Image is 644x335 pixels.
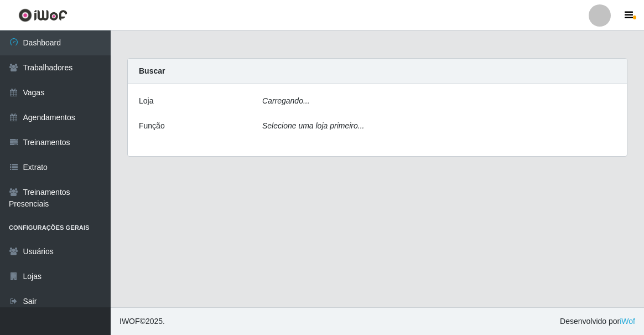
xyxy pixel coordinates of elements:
i: Carregando... [262,96,310,105]
strong: Buscar [139,66,165,75]
span: © 2025 . [120,316,165,327]
label: Função [139,120,165,132]
img: CoreUI Logo [18,8,67,22]
i: Selecione uma loja primeiro... [262,121,364,130]
span: Desenvolvido por [560,316,635,327]
label: Loja [139,95,153,107]
span: IWOF [120,317,140,326]
a: iWof [620,317,635,326]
